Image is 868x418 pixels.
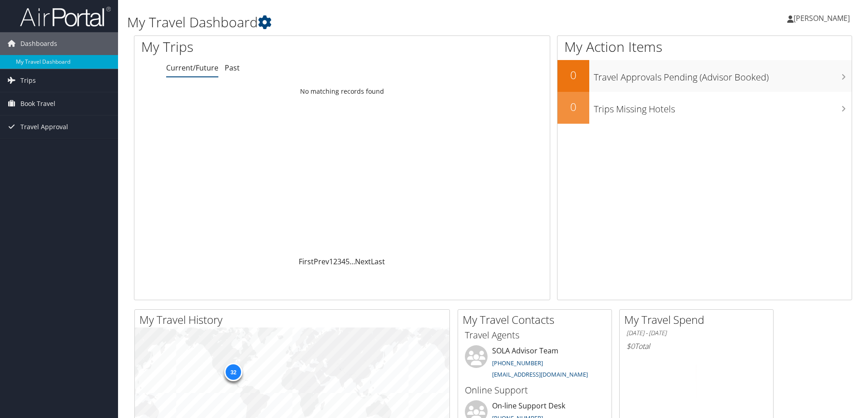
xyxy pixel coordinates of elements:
h6: [DATE] - [DATE] [626,329,766,337]
a: Past [225,63,240,73]
a: Prev [314,257,329,267]
h3: Trips Missing Hotels [594,98,852,116]
h2: My Travel Contacts [463,312,612,327]
a: [PHONE_NUMBER] [492,359,543,367]
span: Book Travel [20,92,55,115]
a: 3 [337,257,341,267]
span: [PERSON_NAME] [794,13,850,23]
h3: Travel Agents [465,329,605,342]
h6: Total [626,341,766,351]
a: Next [355,257,371,267]
h1: My Travel Dashboard [127,13,615,32]
img: airportal-logo.png [20,6,111,27]
a: 0Travel Approvals Pending (Advisor Booked) [557,60,852,92]
a: 0Trips Missing Hotels [557,92,852,124]
a: First [299,257,314,267]
a: 4 [341,257,345,267]
a: 1 [329,257,333,267]
a: Last [371,257,385,267]
span: Trips [20,69,36,92]
a: [EMAIL_ADDRESS][DOMAIN_NAME] [492,370,588,378]
h1: My Action Items [557,37,852,56]
td: No matching records found [134,83,550,100]
span: … [350,257,355,267]
span: Dashboards [20,32,57,55]
span: $0 [626,341,635,351]
a: 5 [345,257,350,267]
h3: Online Support [465,384,605,397]
h1: My Trips [141,37,370,56]
h3: Travel Approvals Pending (Advisor Booked) [594,66,852,84]
h2: My Travel Spend [624,312,773,327]
li: SOLA Advisor Team [460,345,609,383]
div: 32 [224,363,242,381]
a: [PERSON_NAME] [787,5,859,32]
span: Travel Approval [20,116,68,138]
h2: My Travel History [139,312,449,327]
a: 2 [333,257,337,267]
h2: 0 [557,99,589,115]
h2: 0 [557,67,589,83]
a: Current/Future [166,63,218,73]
